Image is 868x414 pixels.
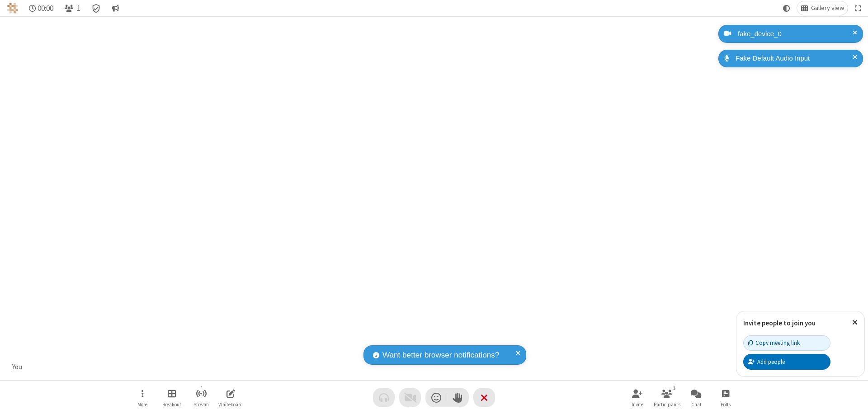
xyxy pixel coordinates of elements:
[399,388,421,407] button: Video
[188,385,215,410] button: Start streaming
[425,388,447,407] button: Send a reaction
[473,388,495,407] button: End or leave meeting
[129,385,156,410] button: Open menu
[743,335,830,351] button: Copy meeting link
[88,1,105,15] div: Meeting details Encryption enabled
[712,385,739,410] button: Open poll
[9,362,26,372] div: You
[691,402,702,407] span: Chat
[811,5,844,12] span: Gallery view
[732,53,856,64] div: Fake Default Audio Input
[218,402,243,407] span: Whiteboard
[162,402,181,407] span: Breakout
[683,385,710,410] button: Open chat
[779,1,794,15] button: Using system theme
[743,354,830,369] button: Add people
[624,385,651,410] button: Invite participants (⌘+Shift+I)
[158,385,185,410] button: Manage Breakout Rooms
[851,1,865,15] button: Fullscreen
[61,1,84,15] button: Open participant list
[748,339,800,347] div: Copy meeting link
[373,388,395,407] button: Audio problem - check your Internet connection or call by phone
[743,319,816,327] label: Invite people to join you
[77,4,80,13] span: 1
[137,402,147,407] span: More
[653,385,680,410] button: Open participant list
[632,402,643,407] span: Invite
[654,402,680,407] span: Participants
[797,1,848,15] button: Change layout
[735,29,856,39] div: fake_device_0
[721,402,731,407] span: Polls
[108,1,123,15] button: Conversation
[25,1,57,15] div: Timer
[845,311,864,334] button: Close popover
[38,4,53,13] span: 00:00
[382,349,499,361] span: Want better browser notifications?
[217,385,244,410] button: Open shared whiteboard
[447,388,469,407] button: Raise hand
[7,3,18,14] img: QA Selenium DO NOT DELETE OR CHANGE
[193,402,209,407] span: Stream
[670,384,678,392] div: 1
